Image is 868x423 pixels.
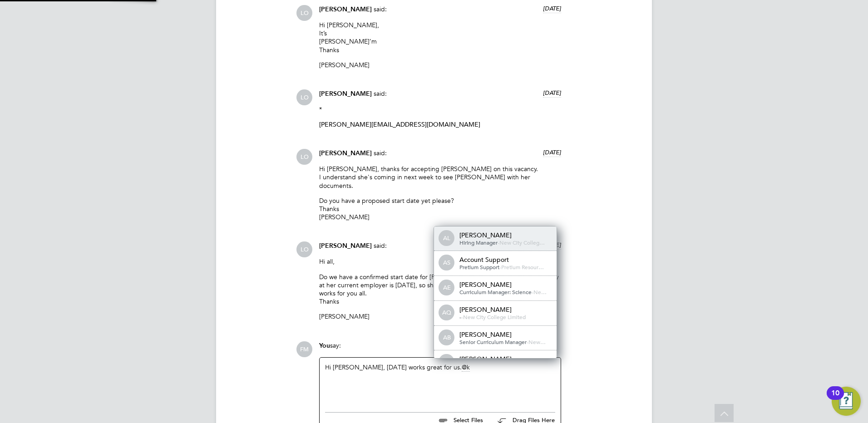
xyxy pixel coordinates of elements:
[319,120,480,128] a: [PERSON_NAME][EMAIL_ADDRESS][DOMAIN_NAME]
[528,338,546,345] span: New…
[459,280,550,289] div: [PERSON_NAME]
[439,355,454,369] span: AH
[374,89,387,98] span: said:
[319,341,561,357] div: say:
[459,288,532,295] span: Curriculum Manager: Science
[832,387,861,416] button: Open Resource Center, 10 new notifications
[374,241,387,250] span: said:
[527,338,528,345] span: -
[374,5,387,13] span: said:
[498,239,499,246] span: -
[499,239,545,246] span: New City Colleg…
[319,21,561,54] p: Hi [PERSON_NAME], It’s [PERSON_NAME]’m Thanks
[459,313,461,320] span: -
[439,330,454,345] span: AB
[296,341,312,357] span: FM
[459,330,550,339] div: [PERSON_NAME]
[296,241,312,257] span: LO
[533,288,547,295] span: Ne…
[463,313,526,320] span: New City College Limited
[543,148,561,156] span: [DATE]
[319,61,561,69] p: [PERSON_NAME]
[319,273,561,306] p: Do we have a confirmed start date for [PERSON_NAME] please? Her last official day at her current ...
[319,197,561,221] p: Do you have a proposed start date yet please? Thanks [PERSON_NAME]
[459,355,550,363] div: [PERSON_NAME]
[439,280,454,295] span: AE
[439,256,454,270] span: AS
[319,257,561,266] p: Hi all,
[296,149,312,165] span: LO
[374,149,387,157] span: said:
[459,231,550,239] div: [PERSON_NAME]
[543,89,561,97] span: [DATE]
[319,149,372,157] span: [PERSON_NAME]
[319,242,372,250] span: [PERSON_NAME]
[296,5,312,21] span: LO
[319,165,561,190] p: Hi [PERSON_NAME], thanks for accepting [PERSON_NAME] on this vacancy. I understand she's coming i...
[319,312,561,320] p: [PERSON_NAME]
[459,263,499,271] span: Pretium Support
[319,342,330,349] span: You
[459,256,550,264] div: Account Support
[459,338,527,345] span: Senior Curriculum Manager
[462,363,470,372] span: k
[439,305,454,320] span: AQ
[831,393,839,405] div: 10
[459,305,550,314] div: [PERSON_NAME]
[319,5,372,13] span: [PERSON_NAME]
[296,89,312,105] span: LO
[543,5,561,12] span: [DATE]
[532,288,533,295] span: -
[501,263,544,271] span: Pretium Resour…
[499,263,501,271] span: -
[319,90,372,98] span: [PERSON_NAME]
[439,231,454,246] span: AL
[461,313,463,320] span: -
[325,363,555,402] div: Hi [PERSON_NAME], [DATE] works great for us.
[459,239,498,246] span: Hiring Manager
